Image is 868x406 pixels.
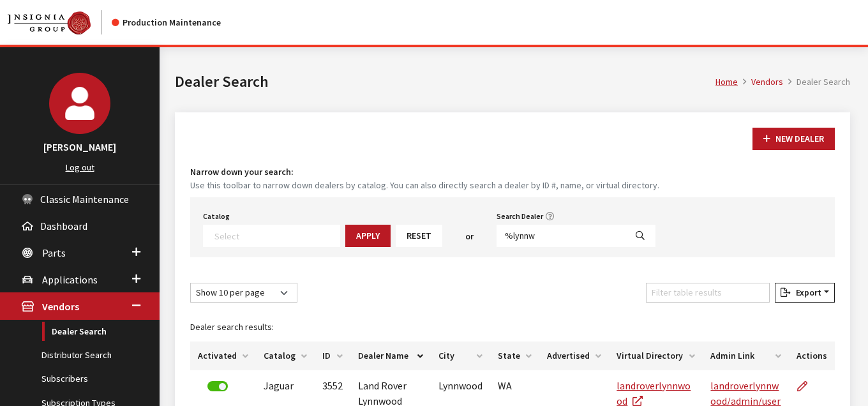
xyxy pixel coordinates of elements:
button: New Dealer [752,128,835,150]
button: Export [775,283,835,303]
button: Search [625,225,655,247]
li: Dealer Search [783,75,850,89]
small: Use this toolbar to narrow down dealers by catalog. You can also directly search a dealer by ID #... [190,179,835,192]
img: Brian Gulbrandson [49,73,110,134]
h3: [PERSON_NAME] [13,139,147,154]
img: Catalog Maintenance [8,11,91,34]
span: Dashboard [40,220,87,232]
th: Actions [789,342,835,370]
th: Dealer Name: activate to sort column descending [350,342,431,370]
a: Edit Dealer [797,370,818,402]
label: Search Dealer [497,211,543,222]
input: Search [497,225,625,247]
a: Home [715,76,738,87]
span: Parts [42,246,66,259]
label: Deactivate Dealer [207,381,228,391]
span: Select [203,225,340,247]
li: Vendors [738,75,783,89]
a: Insignia Group logo [8,10,112,34]
div: Production Maintenance [112,16,221,29]
th: Admin Link: activate to sort column ascending [703,342,789,370]
h1: Dealer Search [175,70,715,93]
caption: Dealer search results: [190,313,835,342]
th: Virtual Directory: activate to sort column ascending [609,342,703,370]
span: Classic Maintenance [40,193,129,206]
span: or [465,230,474,243]
button: Reset [396,225,442,247]
th: Activated: activate to sort column ascending [190,342,256,370]
input: Filter table results [646,283,770,303]
label: Catalog [203,211,230,222]
span: Applications [42,273,98,286]
a: Log out [66,162,94,173]
th: Catalog: activate to sort column ascending [256,342,315,370]
th: City: activate to sort column ascending [431,342,491,370]
th: State: activate to sort column ascending [490,342,539,370]
button: Apply [345,225,391,247]
span: Export [791,287,821,298]
th: ID: activate to sort column ascending [315,342,350,370]
span: Vendors [42,301,79,313]
h4: Narrow down your search: [190,165,835,179]
textarea: Search [214,230,340,241]
th: Advertised: activate to sort column ascending [539,342,609,370]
